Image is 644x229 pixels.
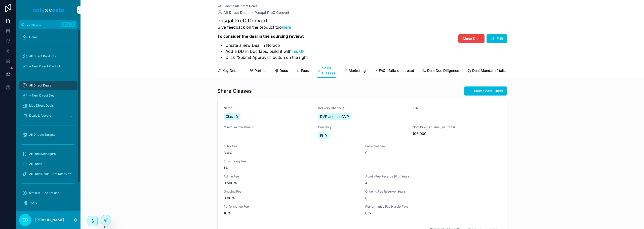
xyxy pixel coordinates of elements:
span: Class D [226,114,238,119]
span: 0 [365,150,501,155]
a: Pasqal PreC Convert [255,10,289,15]
span: Note Price At Issue (inc. fees) [413,125,501,129]
span: 0.00% [224,196,359,201]
span: Minimum Investment [224,125,312,129]
strong: To consider the deal in the sourcing review: [217,34,304,39]
span: Ctrl [61,22,70,27]
h1: Pasqal PreC Convert [217,17,308,24]
a: All Funds [19,159,77,168]
a: All Fund Managers [19,149,77,158]
li: Add a DD in Doc tabs, build it with [225,48,308,54]
button: Jump to...CtrlK [19,20,77,29]
a: Key Details [217,66,242,76]
button: New Share Class [464,86,507,96]
span: Admin Fee [224,174,359,178]
span: Deal Due Diligence [427,68,459,73]
span: 1% [224,165,501,170]
span: + New Direct Deal [29,94,55,98]
span: Ongoing Fee Reserve (Years) [365,190,501,194]
a: All Direct Deals [19,81,77,90]
span: Jump to... [27,23,59,27]
span: Parties [255,68,266,73]
span: DVP and nonDVP [320,114,349,119]
a: All Direct Deals [217,10,250,15]
span: -- [413,112,416,117]
span: All Direct Deals [223,10,250,15]
span: Back to All Direct Deals [223,4,257,8]
button: Close Deal [458,34,485,43]
span: test KYC - do not use [29,191,59,195]
span: Admin Fee Reserve (# of Years) [365,174,501,178]
a: + New Direct Product [19,62,77,71]
span: All Directs Targets [29,133,55,137]
span: Performance Fee Hurdle Rate [365,205,501,209]
span: Marketing [349,68,366,73]
span: Docs [279,68,288,73]
a: Deal Due Diligence [422,66,459,76]
span: Deals Lifecycle [29,114,51,118]
span: ISIN [413,106,501,110]
span: 4 [365,180,501,186]
a: Tools [19,199,77,208]
div: scrollable content [16,29,80,211]
h1: Share Classes [217,87,252,95]
a: All Fund Deals - Not Ready Yet [19,169,77,178]
span: All Direct Products [29,54,56,58]
span: All Direct Deals [29,83,51,87]
span: -- [224,131,227,136]
span: Entry Flat Fee [365,144,501,148]
a: All Direct Products [19,52,77,61]
a: Live Direct Deals [19,101,77,110]
a: Marketing [344,66,366,76]
a: Deal Mandate ( (alfa don't use)) [467,66,526,76]
span: EB [23,217,28,223]
a: All Directs Targets [19,130,77,139]
span: FAQs (alfa don't use) [379,68,414,73]
img: App logo [32,6,65,14]
span: 0 [365,196,501,201]
span: 10% [224,211,359,216]
span: Delivery Channels [318,106,406,110]
span: EUR [320,133,327,138]
a: Parties [250,66,266,76]
a: Fees [296,66,309,76]
li: Click "Submit Approval" button on the right [225,54,308,60]
span: Deal Mandate ( (alfa don't use)) [472,68,526,73]
a: NameClass DDelivery ChannelsDVP and nonDVPISIN--Minimum Investment--CurrencyEURNote Price At Issu... [218,99,507,223]
span: Fees [301,68,309,73]
li: Create a new Deal in Noloco [225,42,308,48]
a: Share Classes [317,64,336,78]
a: + New Direct Deal [19,91,77,100]
p: Give feedback on the product tool [217,24,308,30]
span: Share Classes [322,66,336,76]
span: 0% [365,211,501,216]
span: Name [224,106,312,110]
span: Home [29,35,38,39]
a: Back to All Direct Deals [217,4,257,8]
p: [PERSON_NAME] [35,217,64,222]
span: 3.0% [224,150,359,155]
span: Tools [29,201,37,205]
span: Key Details [222,68,242,73]
button: Edit [487,34,507,43]
a: this GPT [291,49,307,54]
a: Docs [274,66,288,76]
span: 106.000 [413,131,501,136]
span: + New Direct Product [29,64,60,68]
span: 0.500% [224,180,359,186]
span: All Fund Managers [29,152,56,156]
span: Currency [318,125,406,129]
span: K [71,23,75,27]
span: Structuring Fee [224,159,501,163]
a: FAQs (alfa don't use) [374,66,414,76]
a: test KYC - do not use [19,189,77,198]
a: Deals Lifecycle [19,111,77,120]
span: All Fund Deals - Not Ready Yet [29,172,72,176]
span: Entry Fee [224,144,359,148]
span: Ongoing Fee [224,190,359,194]
a: Home [19,33,77,42]
span: Performance Fee [224,205,359,209]
span: Close Deal [462,36,480,41]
